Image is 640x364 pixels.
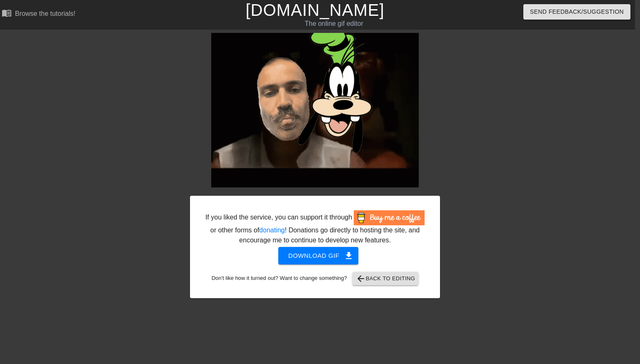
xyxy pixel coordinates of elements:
[356,274,366,284] span: arrow_back
[203,272,427,285] div: Don't like how it turned out? Want to change something?
[205,210,425,245] div: If you liked the service, you can support it through or other forms of ! Donations go directly to...
[2,8,12,18] span: menu_book
[259,227,285,234] a: donating
[272,252,359,259] a: Download gif
[278,247,359,264] button: Download gif
[245,1,384,19] a: [DOMAIN_NAME]
[212,19,455,29] div: The online gif editor
[2,8,75,21] a: Browse the tutorials!
[211,33,419,187] img: YZEyWKXg.gif
[288,250,349,261] span: Download gif
[530,7,624,17] span: Send Feedback/Suggestion
[344,251,354,261] span: get_app
[354,210,425,225] img: Buy Me A Coffee
[523,4,630,20] button: Send Feedback/Suggestion
[352,272,419,285] button: Back to Editing
[15,10,75,17] div: Browse the tutorials!
[356,274,415,284] span: Back to Editing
